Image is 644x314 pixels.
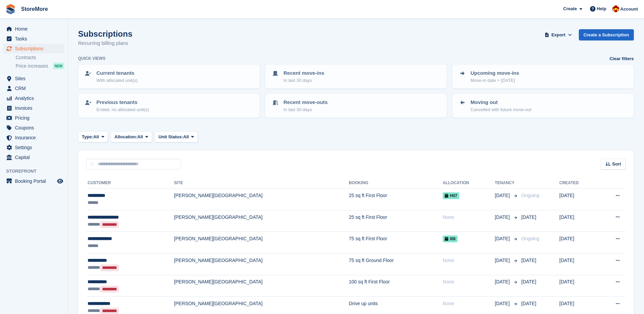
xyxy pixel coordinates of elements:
td: [PERSON_NAME][GEOGRAPHIC_DATA] [174,253,349,275]
span: I08 [443,235,458,242]
p: Cancelled with future move-out [471,106,531,113]
span: Sites [15,74,56,83]
div: None [443,257,495,264]
button: Export [544,29,573,40]
a: Previous tenants Ended, no allocated unit(s) [79,94,259,117]
p: In last 30 days [283,106,328,113]
div: None [443,300,495,307]
span: All [183,134,189,140]
h6: Quick views [78,55,106,62]
p: Recent move-outs [283,99,328,106]
a: menu [3,93,64,103]
span: Pricing [15,113,56,123]
a: menu [3,34,64,43]
td: 75 sq ft First Floor [349,232,443,254]
span: All [137,134,143,140]
span: Unit Status: [159,134,183,140]
td: [DATE] [559,253,598,275]
a: menu [3,103,64,113]
td: [DATE] [559,189,598,210]
span: Subscriptions [15,44,56,53]
td: [PERSON_NAME][GEOGRAPHIC_DATA] [174,232,349,254]
span: [DATE] [521,258,536,263]
span: All [93,134,99,140]
a: Preview store [56,177,64,185]
td: [DATE] [559,210,598,232]
a: Price increases NEW [16,62,64,70]
button: Unit Status: All [155,131,198,142]
p: Current tenants [96,69,137,77]
img: stora-icon-8386f47178a22dfd0bd8f6a31ec36ba5ce8667c1dd55bd0f319d3a0aa187defe.svg [5,4,16,14]
a: Contracts [16,54,64,61]
p: Previous tenants [96,99,149,106]
span: Invoices [15,103,56,113]
a: menu [3,133,64,142]
span: Sort [612,161,621,168]
a: menu [3,123,64,133]
p: Moving out [471,99,531,106]
button: Type: All [78,131,108,142]
span: Tasks [15,34,56,43]
a: menu [3,24,64,34]
a: Clear filters [609,55,634,62]
span: [DATE] [495,235,511,242]
span: [DATE] [495,300,511,307]
td: [PERSON_NAME][GEOGRAPHIC_DATA] [174,189,349,210]
a: Recent move-ins In last 30 days [266,65,446,88]
td: 75 sq ft Ground Floor [349,253,443,275]
td: 100 sq ft First Floor [349,275,443,297]
span: [DATE] [521,301,536,306]
p: In last 30 days [283,77,324,84]
p: Ended, no allocated unit(s) [96,106,149,113]
p: Recent move-ins [283,69,324,77]
span: [DATE] [521,279,536,284]
a: Upcoming move-ins Move-in date > [DATE] [453,65,633,88]
th: Created [559,178,598,189]
div: NEW [53,63,64,69]
td: [DATE] [559,275,598,297]
span: [DATE] [521,214,536,220]
span: Create [563,5,577,12]
span: Insurance [15,133,56,142]
span: Account [620,6,638,13]
img: Store More Team [612,5,619,12]
p: Recurring billing plans [78,39,132,47]
th: Booking [349,178,443,189]
td: [PERSON_NAME][GEOGRAPHIC_DATA] [174,210,349,232]
span: [DATE] [495,257,511,264]
span: Ongoing [521,236,539,241]
span: Home [15,24,56,34]
span: Coupons [15,123,56,133]
span: H07 [443,192,459,199]
a: Moving out Cancelled with future move-out [453,94,633,117]
a: menu [3,113,64,123]
span: Booking Portal [15,176,56,186]
span: Ongoing [521,193,539,198]
h1: Subscriptions [78,29,132,38]
span: Price increases [16,63,48,69]
th: Tenancy [495,178,519,189]
a: menu [3,143,64,152]
span: [DATE] [495,192,511,199]
a: Current tenants With allocated unit(s) [79,65,259,88]
a: StoreMore [18,3,51,15]
span: Export [551,32,565,38]
th: Site [174,178,349,189]
td: [PERSON_NAME][GEOGRAPHIC_DATA] [174,275,349,297]
a: menu [3,84,64,93]
button: Allocation: All [111,131,152,142]
span: [DATE] [495,278,511,285]
td: [DATE] [559,232,598,254]
span: Allocation: [114,134,137,140]
span: Capital [15,153,56,162]
th: Customer [86,178,174,189]
a: menu [3,153,64,162]
span: Settings [15,143,56,152]
p: With allocated unit(s) [96,77,137,84]
span: Help [597,5,606,12]
td: 25 sq ft First Floor [349,210,443,232]
td: 25 sq ft First Floor [349,189,443,210]
span: Storefront [6,168,68,175]
a: Create a Subscription [579,29,634,40]
span: Type: [82,134,93,140]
